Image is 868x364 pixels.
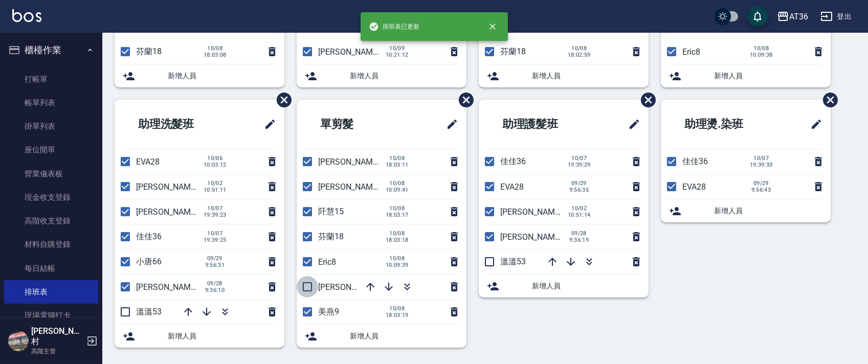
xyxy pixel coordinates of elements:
[204,205,227,212] span: 10/07
[4,67,98,91] a: 打帳單
[204,237,227,243] span: 19:39:25
[750,180,772,187] span: 09/29
[204,280,226,287] span: 09/28
[31,326,83,347] h5: [PERSON_NAME]村
[568,52,591,58] span: 18:02:59
[136,157,160,167] span: EVA28
[682,156,708,166] span: 佳佳36
[305,106,405,143] h2: 單剪髮
[750,52,773,58] span: 10:09:38
[31,347,83,356] p: 高階主管
[440,112,458,136] span: 修改班表的標題
[350,331,458,342] span: 新增人員
[115,325,284,348] div: 新增人員
[804,112,822,136] span: 修改班表的標題
[204,255,226,262] span: 09/29
[318,307,339,316] span: 美燕9
[115,64,284,87] div: 新增人員
[136,207,207,217] span: [PERSON_NAME]55
[4,91,98,115] a: 帳單列表
[318,282,384,292] span: [PERSON_NAME]6
[568,230,590,237] span: 09/28
[386,155,409,162] span: 10/08
[750,155,773,162] span: 10/07
[789,10,808,23] div: AT36
[750,187,772,193] span: 9:56:43
[318,157,389,167] span: [PERSON_NAME]16
[4,280,98,304] a: 排班表
[123,106,233,143] h2: 助理洗髮班
[479,64,649,87] div: 新增人員
[500,182,524,192] span: EVA28
[682,182,706,192] span: EVA28
[500,47,526,56] span: 芬蘭18
[669,106,781,143] h2: 助理燙.染班
[136,232,162,241] span: 佳佳36
[386,237,409,243] span: 18:03:18
[369,21,420,32] span: 排班表已更新
[386,230,409,237] span: 10/08
[136,182,207,192] span: [PERSON_NAME]56
[318,232,344,241] span: 芬蘭18
[386,180,409,187] span: 10/08
[500,232,571,242] span: [PERSON_NAME]58
[386,305,409,312] span: 10/08
[204,155,227,162] span: 10/06
[4,37,98,63] button: 櫃檯作業
[8,331,29,351] img: Person
[136,307,162,316] span: 溫溫53
[750,162,773,168] span: 19:39:33
[4,115,98,138] a: 掛單列表
[204,52,227,58] span: 18:03:08
[568,187,590,193] span: 9:56:35
[750,45,773,52] span: 10/08
[386,262,409,268] span: 10:09:39
[204,230,227,237] span: 10/07
[4,186,98,209] a: 現金收支登錄
[532,281,640,291] span: 新增人員
[747,6,768,27] button: save
[500,207,571,217] span: [PERSON_NAME]56
[386,312,409,318] span: 18:03:19
[682,47,700,57] span: Eric8
[4,162,98,186] a: 營業儀表板
[661,64,831,87] div: 新增人員
[12,9,41,22] img: Logo
[622,112,640,136] span: 修改班表的標題
[318,207,344,216] span: 阡慧15
[4,233,98,256] a: 材料自購登錄
[568,45,591,52] span: 10/08
[500,156,526,166] span: 佳佳36
[318,47,384,57] span: [PERSON_NAME]6
[258,112,276,136] span: 修改班表的標題
[568,162,591,168] span: 19:39:29
[318,182,389,192] span: [PERSON_NAME]11
[4,304,98,327] a: 現場電腦打卡
[714,206,822,216] span: 新增人員
[204,187,227,193] span: 10:51:11
[168,331,276,342] span: 新增人員
[4,209,98,233] a: 高階收支登錄
[204,180,227,187] span: 10/02
[386,45,409,52] span: 10/09
[136,282,207,292] span: [PERSON_NAME]58
[773,6,812,27] button: AT36
[4,257,98,280] a: 每日結帳
[136,257,162,266] span: 小唐66
[815,85,839,115] span: 刪除班表
[4,138,98,162] a: 座位開單
[386,162,409,168] span: 18:03:11
[568,180,590,187] span: 09/29
[568,155,591,162] span: 10/07
[204,262,226,268] span: 9:56:31
[350,71,458,81] span: 新增人員
[297,325,466,348] div: 新增人員
[204,162,227,168] span: 10:03:12
[318,257,336,267] span: Eric8
[297,64,466,87] div: 新增人員
[386,255,409,262] span: 10/08
[479,275,649,298] div: 新增人員
[386,52,409,58] span: 10:21:12
[136,47,162,56] span: 芬蘭18
[568,212,591,218] span: 10:51:14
